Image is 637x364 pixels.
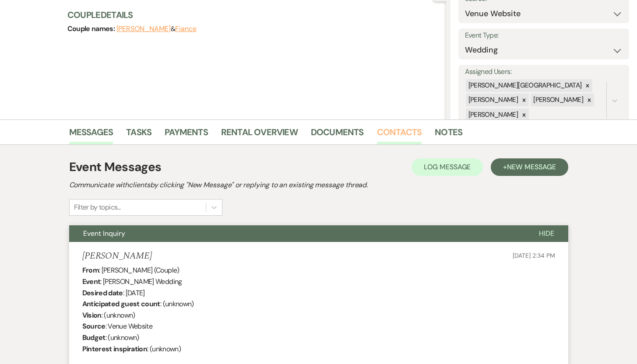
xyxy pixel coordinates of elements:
span: & [116,24,197,33]
div: [PERSON_NAME] [466,108,520,121]
a: Messages [69,125,113,144]
a: Payments [165,125,208,144]
b: Desired date [82,288,123,297]
div: [PERSON_NAME] [466,94,520,106]
a: Rental Overview [221,125,298,144]
button: Log Message [412,158,483,176]
h1: Event Messages [69,158,162,176]
div: [PERSON_NAME] [531,94,584,106]
div: [PERSON_NAME][GEOGRAPHIC_DATA] [466,79,583,92]
span: New Message [507,162,556,171]
span: Hide [539,229,554,238]
span: Event Inquiry [83,229,125,238]
span: Log Message [424,162,471,171]
button: +New Message [491,158,568,176]
button: Event Inquiry [69,225,525,242]
a: Notes [435,125,462,144]
button: Hide [525,225,568,242]
button: Fiance [175,25,197,32]
b: Pinterest inspiration [82,344,148,353]
button: [PERSON_NAME] [116,25,171,32]
span: Couple names: [67,24,116,33]
h2: Communicate with clients by clicking "New Message" or replying to an existing message thread. [69,180,568,190]
div: Filter by topics... [74,202,121,213]
label: Assigned Users: [465,66,623,78]
b: Anticipated guest count [82,299,160,308]
h5: [PERSON_NAME] [82,251,152,262]
a: Tasks [126,125,151,144]
span: [DATE] 2:34 PM [513,252,555,259]
h3: Couple Details [67,9,437,21]
a: Documents [311,125,364,144]
b: Source [82,322,106,331]
b: Event [82,277,101,286]
b: From [82,266,99,275]
label: Event Type: [465,29,623,42]
b: Vision [82,311,102,320]
a: Contacts [377,125,422,144]
b: Budget [82,333,106,342]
